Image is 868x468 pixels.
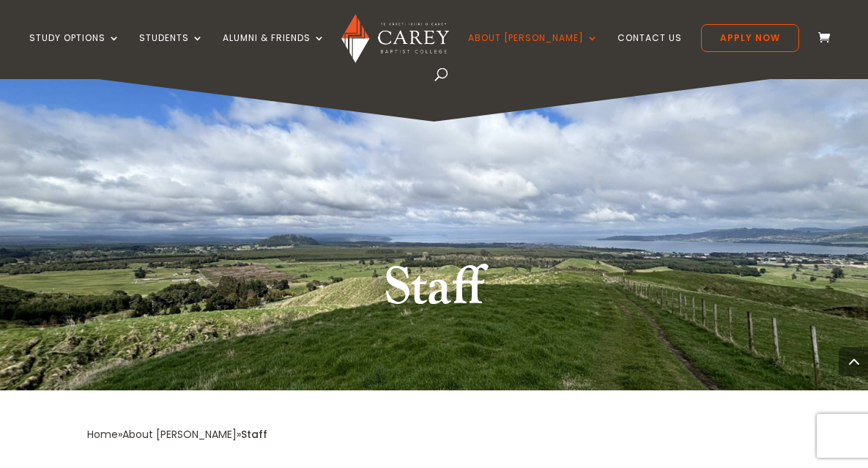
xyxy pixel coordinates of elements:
[87,427,267,442] span: » »
[617,33,682,67] a: Contact Us
[29,33,120,67] a: Study Options
[87,427,118,442] a: Home
[223,33,325,67] a: Alumni & Friends
[160,253,709,330] h1: Staff
[241,427,267,442] span: Staff
[139,33,204,67] a: Students
[122,427,237,442] a: About [PERSON_NAME]
[701,24,799,52] a: Apply Now
[341,14,449,63] img: Carey Baptist College
[468,33,598,67] a: About [PERSON_NAME]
